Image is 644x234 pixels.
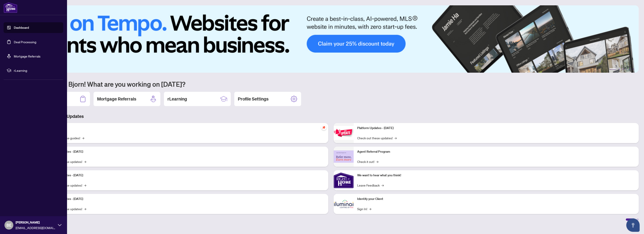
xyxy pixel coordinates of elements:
[622,68,624,70] button: 3
[357,173,635,178] p: We want to hear what you think!
[357,183,384,188] a: Leave Feedback→
[357,135,397,140] a: Check out these updates!→
[14,26,29,30] a: Dashboard
[334,126,354,140] img: Platform Updates - June 23, 2025
[629,68,631,70] button: 5
[618,68,620,70] button: 2
[357,126,635,131] p: Platform Updates - [DATE]
[357,206,371,211] a: Sign In!→
[357,197,635,201] p: Identify your Client
[376,159,378,164] span: →
[84,159,86,164] span: →
[47,149,325,154] p: Platform Updates - [DATE]
[394,135,397,140] span: →
[16,220,56,225] span: [PERSON_NAME]
[381,183,384,188] span: →
[632,68,634,70] button: 6
[238,96,269,102] h2: Profile Settings
[167,96,187,102] h2: rLearning
[84,206,86,211] span: →
[369,206,371,211] span: →
[14,40,36,44] a: Deal Processing
[334,150,354,163] img: Agent Referral Program
[23,113,639,119] h3: Brokerage & Industry Updates
[14,68,60,73] span: rLearning
[4,2,17,13] img: logo
[334,194,354,214] img: Identify your Client
[82,135,84,140] span: →
[626,218,640,232] button: Open asap
[357,149,635,154] p: Agent Referral Program
[609,68,616,70] button: 1
[23,80,639,88] h1: Welcome back Bjorn! What are you working on [DATE]?
[23,5,639,73] img: Slide 0
[625,68,627,70] button: 4
[321,125,326,130] span: pushpin
[14,54,41,58] a: Mortgage Referrals
[47,173,325,178] p: Platform Updates - [DATE]
[47,197,325,201] p: Platform Updates - [DATE]
[97,96,136,102] h2: Mortgage Referrals
[47,126,325,131] p: Self-Help
[16,225,56,230] span: [EMAIL_ADDRESS][DOMAIN_NAME]
[357,159,378,164] a: Check it out!→
[334,170,354,190] img: We want to hear what you think!
[84,183,86,188] span: →
[6,222,12,228] span: BE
